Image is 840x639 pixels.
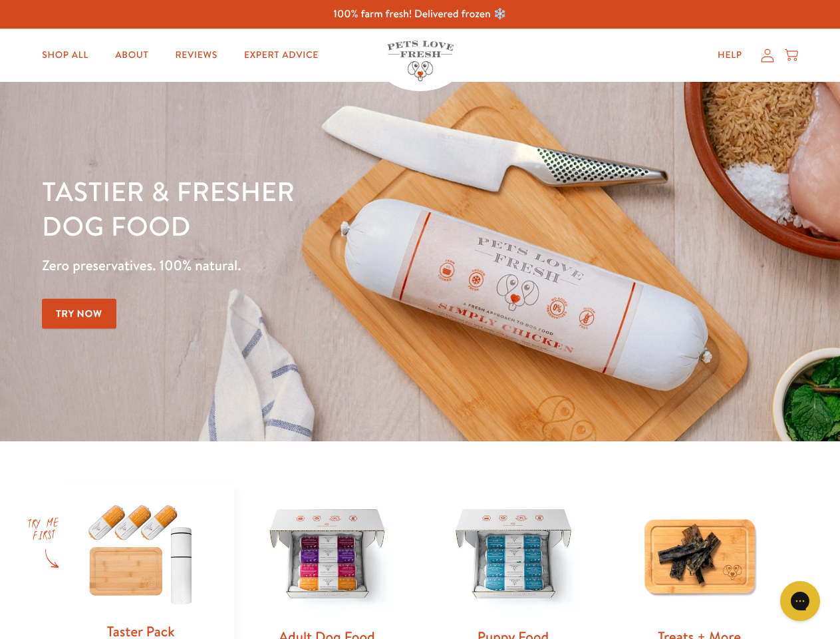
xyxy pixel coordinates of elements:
[42,174,546,243] h1: Tastier & fresher dog food
[387,41,454,81] img: Pets Love Fresh
[42,254,546,278] p: Zero preservatives. 100% natural.
[31,42,99,69] a: Shop All
[707,42,753,69] a: Help
[164,42,227,69] a: Reviews
[773,576,827,626] iframe: Gorgias live chat messenger
[42,299,116,329] a: Try Now
[104,42,159,69] a: About
[233,42,329,69] a: Expert Advice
